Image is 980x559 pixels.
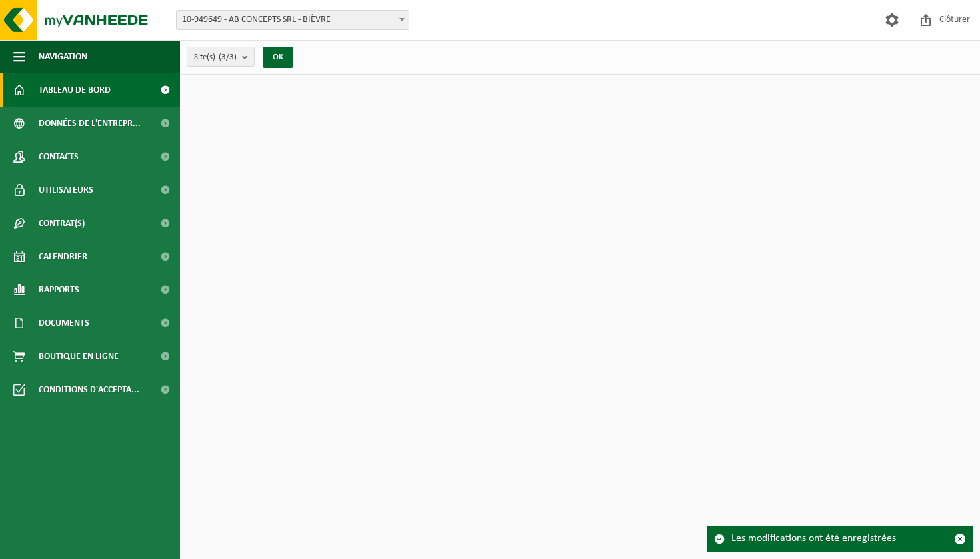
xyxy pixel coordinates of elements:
span: Conditions d'accepta... [39,373,139,406]
span: 10-949649 - AB CONCEPTS SRL - BIÈVRE [176,10,409,30]
span: Utilisateurs [39,173,93,207]
span: Données de l'entrepr... [39,107,141,140]
span: Calendrier [39,240,87,273]
span: Boutique en ligne [39,340,119,373]
span: Site(s) [194,47,237,67]
span: Contacts [39,140,79,173]
count: (3/3) [219,53,237,61]
div: Les modifications ont été enregistrées [731,526,947,552]
span: 10-949649 - AB CONCEPTS SRL - BIÈVRE [177,11,409,29]
button: OK [263,47,293,68]
button: Site(s)(3/3) [187,47,255,67]
span: Tableau de bord [39,73,111,107]
span: Navigation [39,40,87,73]
span: Documents [39,306,89,340]
span: Rapports [39,273,79,306]
span: Contrat(s) [39,207,85,240]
